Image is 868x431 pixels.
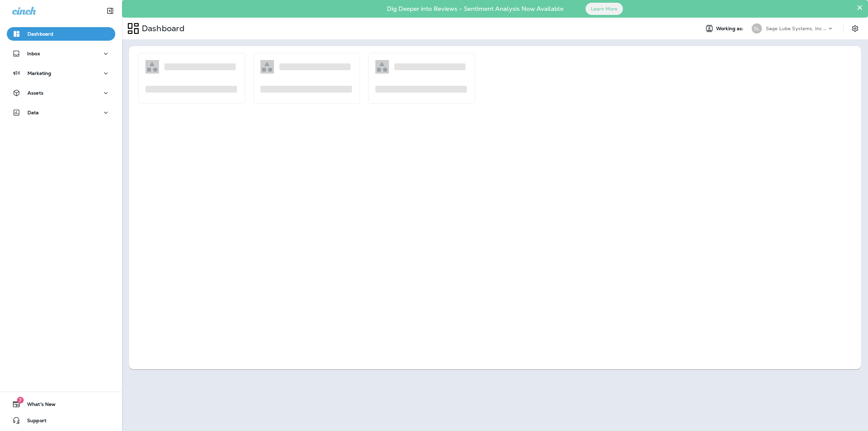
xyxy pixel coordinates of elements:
[7,27,115,41] button: Dashboard
[7,86,115,100] button: Assets
[716,26,745,32] span: Working as:
[7,66,115,80] button: Marketing
[27,71,51,76] p: Marketing
[17,397,24,404] span: 7
[20,401,56,410] span: What's New
[20,418,46,426] span: Support
[101,4,120,18] button: Collapse Sidebar
[752,23,762,34] div: SL
[7,397,115,411] button: 7What's New
[586,3,623,15] button: Learn More
[27,31,53,37] p: Dashboard
[7,414,115,427] button: Support
[849,22,861,35] button: Settings
[367,8,583,10] p: Dig Deeper into Reviews - Sentiment Analysis Now Available
[139,23,184,34] p: Dashboard
[27,110,39,115] p: Data
[766,26,827,31] p: Sage Lube Systems, Inc dba LOF Xpress Oil Change
[856,2,863,13] button: Close
[27,51,40,56] p: Inbox
[7,106,115,119] button: Data
[7,47,115,60] button: Inbox
[27,90,43,96] p: Assets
